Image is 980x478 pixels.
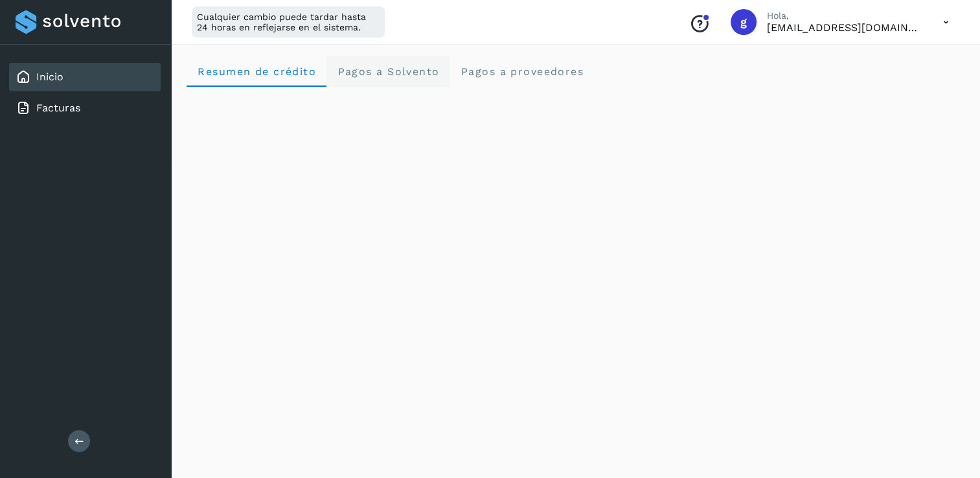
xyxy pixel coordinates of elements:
[36,102,80,114] a: Facturas
[767,10,922,21] p: Hola,
[197,65,316,78] span: Resumen de crédito
[460,65,584,78] span: Pagos a proveedores
[36,71,63,83] a: Inicio
[337,65,439,78] span: Pagos a Solvento
[9,63,161,91] div: Inicio
[9,94,161,122] div: Facturas
[767,21,922,34] p: gcervantes@transportesteb.com
[192,6,385,38] div: Cualquier cambio puede tardar hasta 24 horas en reflejarse en el sistema.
